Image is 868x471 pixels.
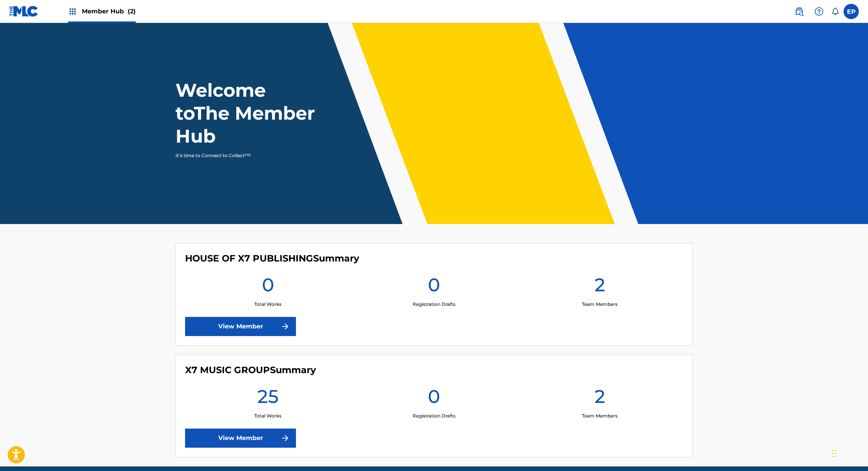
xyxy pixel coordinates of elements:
[185,429,296,448] a: View Member
[128,8,136,15] span: (2)
[582,301,618,308] p: Team Members
[413,301,455,308] p: Registration Drafts
[844,4,859,19] div: User Menu
[582,413,618,419] p: Team Members
[831,8,839,15] div: Notifications
[82,7,136,16] span: Member Hub
[281,434,290,443] img: f7272a7cc735f4ea7f67.svg
[262,273,274,301] h1: 0
[257,385,279,413] h1: 25
[814,7,824,16] img: help
[428,273,440,301] h1: 0
[595,273,605,301] h1: 2
[254,413,281,419] p: Total Works
[830,434,868,471] iframe: Chat Widget
[428,385,440,413] h1: 0
[281,322,290,331] img: f7272a7cc735f4ea7f67.svg
[413,413,455,419] p: Registration Drafts
[68,7,77,16] img: Top Rightsholders
[832,442,837,465] div: Drag
[792,4,807,19] a: Public Search
[176,152,308,159] p: It's time to Connect to Collect™!
[176,79,319,148] h1: Welcome to The Member Hub
[811,4,827,19] div: Help
[185,317,296,336] a: View Member
[185,253,359,264] h4: HOUSE OF X7 PUBLISHING
[595,385,605,413] h1: 2
[795,7,804,16] img: search
[254,301,281,308] p: Total Works
[9,6,39,17] img: MLC Logo
[185,364,316,376] h4: X7 MUSIC GROUP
